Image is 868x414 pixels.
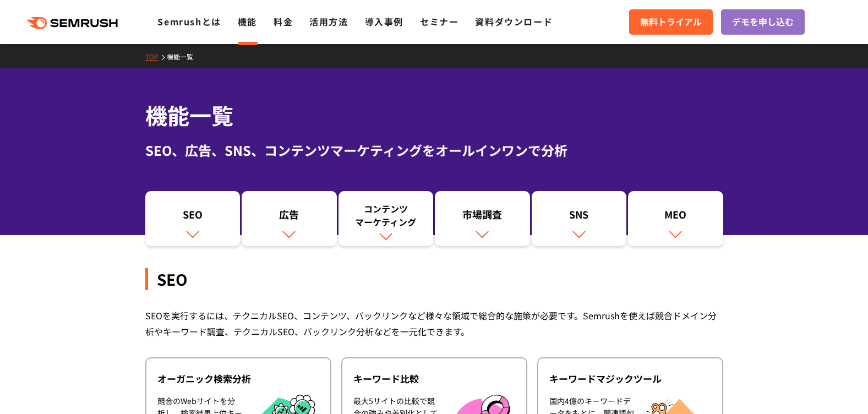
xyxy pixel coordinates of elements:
[145,140,723,160] div: SEO、広告、SNS、コンテンツマーケティングをオールインワンで分析
[151,208,235,226] div: SEO
[145,99,723,132] h1: 機能一覧
[167,52,201,61] a: 機能一覧
[157,15,221,28] a: Semrushとは
[537,208,621,226] div: SNS
[247,208,331,226] div: 広告
[145,308,723,340] div: SEOを実行するには、テクニカルSEO、コンテンツ、バックリンクなど様々な領域で総合的な施策が必要です。Semrushを使えば競合ドメイン分析やキーワード調査、テクニカルSEO、バックリンク分析...
[721,9,805,35] a: デモを申し込む
[309,15,348,28] a: 活用方法
[440,208,525,226] div: 市場調査
[475,15,553,28] a: 資料ダウンロード
[242,191,337,246] a: 広告
[628,191,723,246] a: MEO
[238,15,257,28] a: 機能
[274,15,293,28] a: 料金
[629,9,713,35] a: 無料トライアル
[435,191,530,246] a: 市場調査
[549,372,711,385] div: キーワードマジックツール
[634,208,718,226] div: MEO
[365,15,403,28] a: 導入事例
[145,191,241,246] a: SEO
[344,202,428,228] div: コンテンツ マーケティング
[640,15,702,29] span: 無料トライアル
[145,268,723,290] div: SEO
[532,191,627,246] a: SNS
[157,372,319,385] div: オーガニック検索分析
[353,372,515,385] div: キーワード比較
[145,52,167,61] a: TOP
[420,15,458,28] a: セミナー
[339,191,434,246] a: コンテンツマーケティング
[732,15,794,29] span: デモを申し込む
